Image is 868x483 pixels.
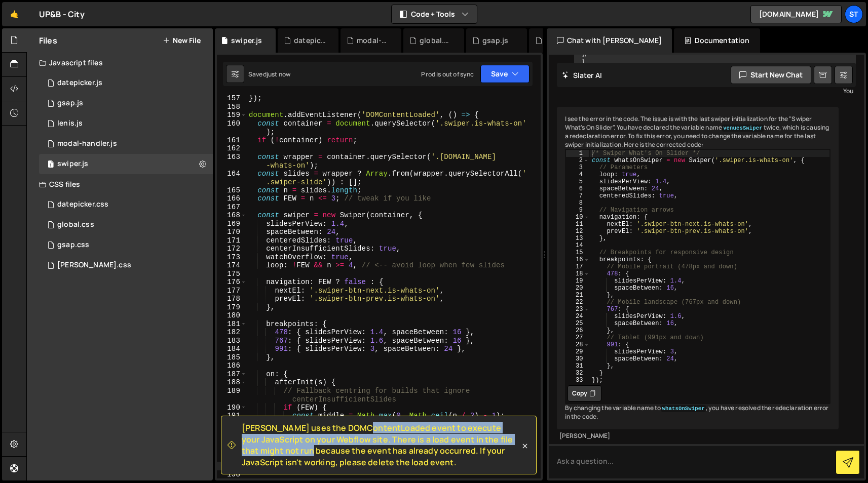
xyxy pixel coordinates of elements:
[217,220,247,228] div: 169
[420,35,452,46] div: global.css
[267,70,290,78] div: just now
[392,5,477,23] button: Code + Tools
[566,207,589,214] div: 9
[217,378,247,387] div: 188
[242,422,520,468] span: [PERSON_NAME] uses the DOMContentLoaded event to execute your JavaScript on your Webflow site. Th...
[566,199,589,207] div: 8
[217,270,247,278] div: 175
[845,5,863,23] a: st
[566,192,589,199] div: 7
[480,65,530,83] button: Save
[57,240,89,250] div: gsap.css
[217,119,247,136] div: 160
[566,157,589,164] div: 2
[566,320,589,327] div: 25
[163,36,201,45] button: New File
[559,432,837,440] div: [PERSON_NAME]
[217,462,247,470] div: 197
[217,404,247,412] div: 190
[217,144,247,153] div: 162
[217,278,247,287] div: 176
[217,136,247,145] div: 161
[248,70,290,78] div: Saved
[57,261,131,270] div: [PERSON_NAME].css
[566,292,589,299] div: 21
[577,86,854,96] div: You
[568,385,601,401] button: Copy
[39,113,213,134] div: 17139/48191.js
[217,445,247,454] div: 195
[294,35,326,46] div: datepicker.js
[566,370,589,377] div: 32
[217,295,247,303] div: 178
[217,245,247,253] div: 172
[217,94,247,103] div: 157
[661,405,706,412] code: whatsOnSwiper
[2,2,27,26] a: 🤙
[217,228,247,236] div: 170
[217,361,247,370] div: 186
[566,355,589,363] div: 30
[217,111,247,119] div: 159
[48,161,54,169] span: 1
[566,363,589,370] div: 31
[566,171,589,178] div: 4
[217,253,247,262] div: 173
[39,35,57,46] h2: Files
[547,28,672,53] div: Chat with [PERSON_NAME]
[566,185,589,192] div: 6
[217,236,247,245] div: 171
[217,303,247,312] div: 179
[566,327,589,334] div: 26
[566,221,589,228] div: 11
[731,66,811,84] button: Start new chat
[57,119,83,128] div: lenis.js
[566,270,589,277] div: 18
[566,334,589,341] div: 27
[566,235,589,242] div: 13
[217,261,247,270] div: 174
[217,337,247,345] div: 183
[231,35,262,46] div: swiper.js
[566,214,589,221] div: 10
[217,194,247,203] div: 166
[39,255,213,275] div: 17139/47303.css
[39,235,213,255] div: 17139/47302.css
[57,200,108,209] div: datepicker.css
[217,186,247,195] div: 165
[357,35,389,46] div: modal-handler.js
[217,353,247,362] div: 185
[566,341,589,348] div: 28
[217,412,247,420] div: 191
[566,256,589,263] div: 16
[566,228,589,235] div: 12
[566,164,589,171] div: 3
[674,28,760,53] div: Documentation
[566,285,589,292] div: 20
[217,311,247,320] div: 180
[217,103,247,111] div: 158
[750,5,842,23] a: [DOMAIN_NAME]
[39,73,213,93] div: 17139/47296.js
[217,203,247,212] div: 167
[566,249,589,256] div: 15
[217,370,247,379] div: 187
[566,306,589,313] div: 23
[566,150,589,157] div: 1
[557,107,839,429] div: I see the error in the code. The issue is with the last swiper initialization for the "Swiper Wha...
[217,387,247,404] div: 189
[566,377,589,384] div: 33
[39,8,85,20] div: UP&B - City
[57,139,117,148] div: modal-handler.js
[57,159,88,169] div: swiper.js
[566,242,589,249] div: 14
[39,154,213,174] div: 17139/47299.js
[39,134,213,154] div: 17139/47298.js
[421,70,474,78] div: Prod is out of sync
[566,348,589,355] div: 29
[217,328,247,337] div: 182
[57,99,83,108] div: gsap.js
[217,420,247,429] div: 192
[217,320,247,329] div: 181
[27,174,213,194] div: CSS files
